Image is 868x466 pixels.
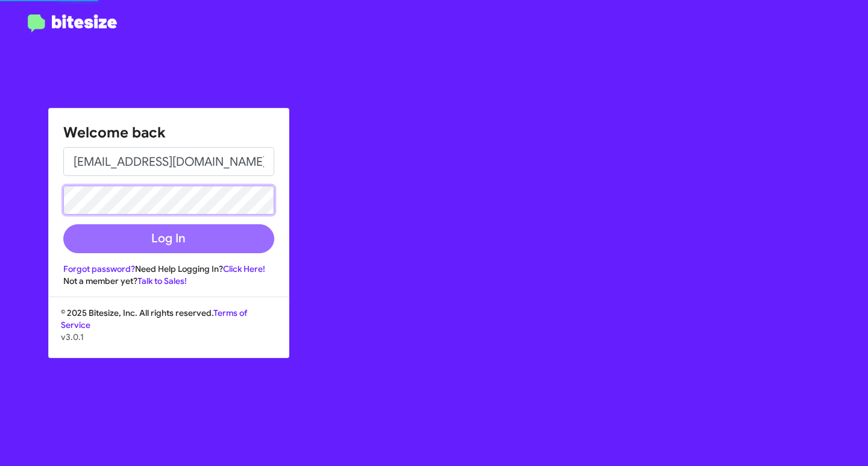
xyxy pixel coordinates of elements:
[63,224,274,253] button: Log In
[63,147,274,176] input: Email address
[63,263,274,275] div: Need Help Logging In?
[137,276,187,286] a: Talk to Sales!
[63,263,135,274] a: Forgot password?
[223,263,265,274] a: Click Here!
[49,307,289,357] div: © 2025 Bitesize, Inc. All rights reserved.
[63,123,274,142] h1: Welcome back
[63,275,274,287] div: Not a member yet?
[61,307,247,330] a: Terms of Service
[61,331,277,343] p: v3.0.1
